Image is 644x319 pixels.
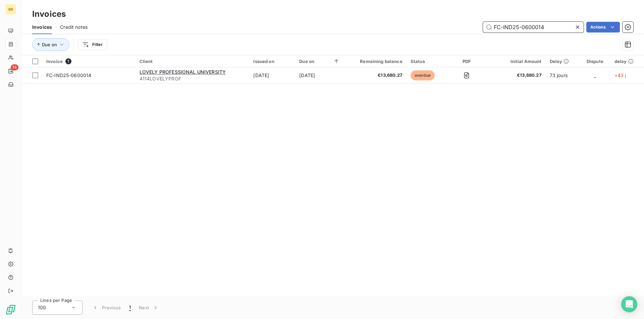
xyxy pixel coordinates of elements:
button: Previous [88,301,125,315]
span: 100 [38,304,46,311]
span: 14 [11,64,18,70]
div: Dispute [584,59,606,64]
div: BR [5,4,16,15]
span: €13,680.27 [348,72,402,79]
span: Credit notes [60,24,88,30]
span: Invoices [32,24,52,30]
button: Filter [78,39,107,50]
span: €13,680.27 [491,72,542,79]
div: Client [140,59,246,64]
span: Due on [42,42,57,47]
div: PDF [450,59,483,64]
span: 1 [65,58,71,64]
img: Logo LeanPay [5,304,16,315]
span: LOVELY PROFESSIONAL UNIVERSITY [140,69,226,75]
td: [DATE] [295,67,344,83]
input: Search [483,22,584,33]
div: Issued on [253,59,291,64]
button: Actions [586,22,620,33]
div: Open Intercom Messenger [621,296,637,312]
td: [DATE] [249,67,295,83]
div: Remaining balance [348,59,402,64]
button: 1 [125,301,135,315]
span: Invoice [46,59,63,64]
span: 4114LOVELYPROF [140,75,246,82]
span: FC-IND25-0600014 [46,72,91,78]
div: delay [614,59,640,64]
button: Due on [32,38,69,51]
button: Next [135,301,163,315]
td: 73 jours [546,67,580,83]
span: 1 [129,304,131,311]
div: Delay [550,59,576,64]
div: Status [411,59,442,64]
div: Initial Amount [491,59,542,64]
h3: Invoices [32,8,66,20]
span: _ [594,72,596,78]
span: +43 j [614,72,626,78]
span: overdue [411,70,435,80]
div: Due on [299,59,340,64]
